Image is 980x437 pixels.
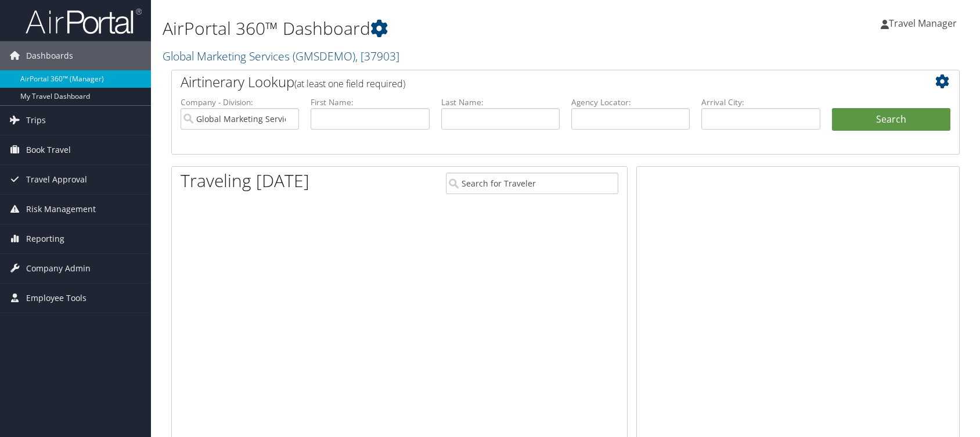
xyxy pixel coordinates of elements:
[293,48,355,64] span: ( GMSDEMO )
[181,72,885,92] h2: Airtinerary Lookup
[26,106,46,135] span: Trips
[26,165,87,194] span: Travel Approval
[701,96,820,108] label: Arrival City:
[832,108,950,131] button: Search
[26,41,73,70] span: Dashboards
[355,48,399,64] span: , [ 37903 ]
[26,195,96,224] span: Risk Management
[26,254,91,283] span: Company Admin
[881,6,968,41] a: Travel Manager
[26,8,142,35] img: airportal-logo.png
[26,135,71,164] span: Book Travel
[311,96,429,108] label: First Name:
[181,169,309,193] h1: Traveling [DATE]
[441,96,560,108] label: Last Name:
[26,224,64,253] span: Reporting
[571,96,690,108] label: Agency Locator:
[163,16,700,41] h1: AirPortal 360™ Dashboard
[294,77,405,90] span: (at least one field required)
[26,284,87,313] span: Employee Tools
[889,17,957,30] span: Travel Manager
[181,96,299,108] label: Company - Division:
[446,173,618,194] input: Search for Traveler
[163,48,399,64] a: Global Marketing Services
